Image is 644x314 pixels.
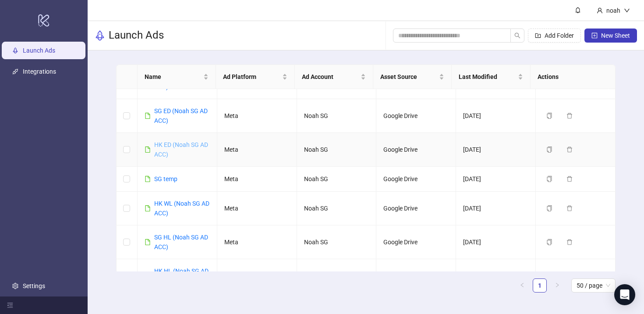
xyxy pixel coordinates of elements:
[601,32,630,39] span: New Sheet
[535,32,541,39] span: folder-add
[376,133,456,167] td: Google Drive
[7,302,13,308] span: menu-fold
[550,278,564,293] button: right
[297,225,377,259] td: Noah SG
[380,72,437,82] span: Asset Source
[577,279,610,292] span: 50 / page
[456,192,536,225] td: [DATE]
[376,259,456,293] td: Google Drive
[533,279,546,292] a: 1
[154,234,208,250] a: SG HL (Noah SG AD ACC)
[515,278,529,293] button: left
[297,99,377,133] td: Noah SG
[515,278,529,293] li: Previous Page
[545,32,574,39] span: Add Folder
[624,7,630,14] span: down
[550,278,564,293] li: Next Page
[154,141,208,158] a: HK ED (Noah SG AD ACC)
[217,167,297,192] td: Meta
[217,192,297,225] td: Meta
[376,167,456,192] td: Google Drive
[145,239,151,245] span: file
[546,113,552,119] span: copy
[216,65,294,89] th: Ad Platform
[145,176,151,182] span: file
[376,99,456,133] td: Google Drive
[297,192,377,225] td: Noah SG
[571,278,616,293] div: Page Size
[145,146,151,153] span: file
[533,278,547,293] li: 1
[376,192,456,225] td: Google Drive
[597,7,603,14] span: user
[566,113,573,119] span: delete
[217,133,297,167] td: Meta
[154,107,208,124] a: SG ED (Noah SG AD ACC)
[531,65,609,89] th: Actions
[145,113,151,119] span: file
[566,146,573,153] span: delete
[23,68,56,75] a: Integrations
[459,72,516,82] span: Last Modified
[23,47,55,54] a: Launch Ads
[217,99,297,133] td: Meta
[514,32,520,39] span: search
[154,200,209,217] a: HK WL (Noah SG AD ACC)
[456,225,536,259] td: [DATE]
[456,259,536,293] td: [DATE]
[603,6,624,15] div: noah
[297,133,377,167] td: Noah SG
[109,29,164,43] h3: Launch Ads
[555,282,560,288] span: right
[145,72,202,82] span: Name
[566,239,573,245] span: delete
[373,65,452,89] th: Asset Source
[145,205,151,211] span: file
[297,259,377,293] td: Noah SG
[295,65,373,89] th: Ad Account
[223,72,280,82] span: Ad Platform
[546,146,552,153] span: copy
[217,259,297,293] td: Meta
[546,205,552,211] span: copy
[154,175,177,182] a: SG temp
[546,239,552,245] span: copy
[546,176,552,182] span: copy
[566,205,573,211] span: delete
[23,282,45,289] a: Settings
[376,225,456,259] td: Google Drive
[614,284,635,305] div: Open Intercom Messenger
[297,167,377,192] td: Noah SG
[575,7,581,13] span: bell
[95,30,105,41] span: rocket
[302,72,359,82] span: Ad Account
[217,225,297,259] td: Meta
[591,32,598,39] span: plus-square
[138,65,216,89] th: Name
[456,167,536,192] td: [DATE]
[452,65,530,89] th: Last Modified
[154,268,209,284] a: HK HL (Noah SG AD ACC)
[456,99,536,133] td: [DATE]
[456,133,536,167] td: [DATE]
[520,282,525,288] span: left
[566,176,573,182] span: delete
[584,29,637,43] button: New Sheet
[528,29,581,43] button: Add Folder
